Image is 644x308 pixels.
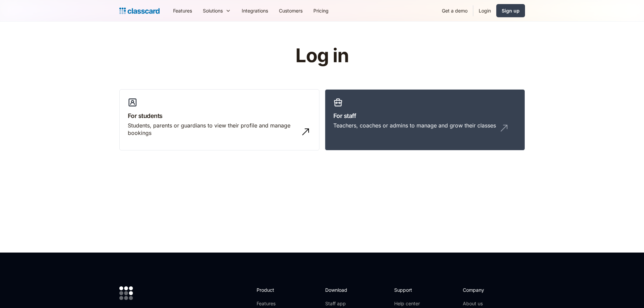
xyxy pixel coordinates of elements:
[203,7,223,14] div: Solutions
[333,111,517,120] h3: For staff
[273,3,308,18] a: Customers
[333,122,496,129] div: Teachers, coaches or admins to manage and grow their classes
[394,286,422,293] h2: Support
[119,89,319,151] a: For studentsStudents, parents or guardians to view their profile and manage bookings
[394,300,422,307] a: Help center
[168,3,197,18] a: Features
[257,300,293,307] a: Features
[463,286,508,293] h2: Company
[236,3,273,18] a: Integrations
[128,122,297,137] div: Students, parents or guardians to view their profile and manage bookings
[128,111,311,120] h3: For students
[197,3,236,18] div: Solutions
[496,4,525,17] a: Sign up
[257,286,293,293] h2: Product
[502,7,520,14] div: Sign up
[325,286,353,293] h2: Download
[463,300,508,307] a: About us
[325,300,353,307] a: Staff app
[308,3,334,18] a: Pricing
[215,45,429,66] h1: Log in
[119,6,160,16] a: Logo
[436,3,473,18] a: Get a demo
[325,89,525,151] a: For staffTeachers, coaches or admins to manage and grow their classes
[473,3,496,18] a: Login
